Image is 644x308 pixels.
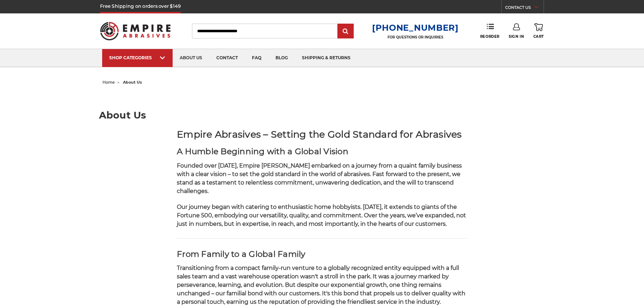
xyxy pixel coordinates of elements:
[295,49,358,67] a: shipping & returns
[480,34,500,39] span: Reorder
[533,34,544,39] span: Cart
[245,49,268,67] a: faq
[480,23,500,38] a: Reorder
[372,35,459,40] p: FOR QUESTIONS OR INQUIRIES
[177,146,348,156] strong: A Humble Beginning with a Global Vision
[173,49,209,67] a: about us
[103,80,115,85] a: home
[177,265,465,305] span: Transitioning from a compact family-run venture to a globally recognized entity equipped with a f...
[533,23,544,39] a: Cart
[177,249,305,259] strong: From Family to a Global Family
[123,80,142,85] span: about us
[505,4,544,13] a: CONTACT US
[339,24,353,38] input: Submit
[177,204,466,227] span: Our journey began with catering to enthusiastic home hobbyists. [DATE], it extends to giants of t...
[99,110,545,120] h1: About Us
[177,128,462,140] strong: Empire Abrasives – Setting the Gold Standard for Abrasives
[100,17,171,45] img: Empire Abrasives
[177,162,462,194] span: Founded over [DATE], Empire [PERSON_NAME] embarked on a journey from a quaint family business wit...
[372,23,459,33] a: [PHONE_NUMBER]
[268,49,295,67] a: blog
[209,49,245,67] a: contact
[509,34,524,39] span: Sign In
[109,55,166,60] div: SHOP CATEGORIES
